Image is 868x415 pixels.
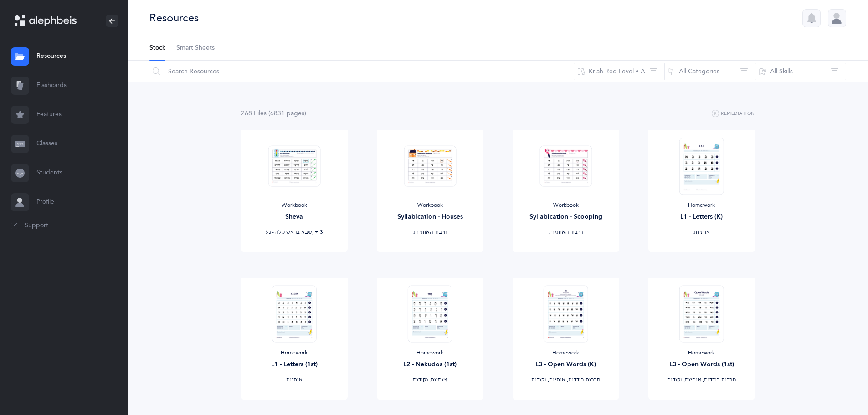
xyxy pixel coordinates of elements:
[574,61,665,82] button: Kriah Red Level • A
[407,285,452,342] img: Homework_L2_Nekudos_R_EN_1_thumbnail_1731617499.png
[268,145,320,187] img: Sheva-Workbook-Red_EN_thumbnail_1754012358.png
[268,110,306,117] span: (6831 page )
[679,285,724,342] img: Homework_L3_OpenWords_O_Red_EN_thumbnail_1731217670.png
[520,202,612,209] div: Workbook
[264,110,267,117] span: s
[241,110,267,117] span: 268 File
[149,10,199,26] div: Resources
[520,349,612,357] div: Homework
[543,285,588,342] img: Homework_L3_OpenWords_R_EN_thumbnail_1731229486.png
[549,229,583,235] span: ‫חיבור האותיות‬
[272,285,316,342] img: Homework_L1_Letters_O_Red_EN_thumbnail_1731215195.png
[539,145,592,187] img: Syllabication-Workbook-Level-1-EN_Red_Scooping_thumbnail_1741114434.png
[656,360,748,369] div: L3 - Open Words (1st)
[384,212,476,222] div: Syllabication - Houses
[248,202,340,209] div: Workbook
[384,360,476,369] div: L2 - Nekudos (1st)
[248,229,340,236] div: ‪, + 3‬
[286,376,303,383] span: ‫אותיות‬
[656,349,748,357] div: Homework
[176,44,215,53] span: Smart Sheets
[384,202,476,209] div: Workbook
[384,349,476,357] div: Homework
[531,376,600,383] span: ‫הברות בודדות, אותיות, נקודות‬
[302,110,304,117] span: s
[248,212,340,222] div: Sheva
[520,212,612,222] div: Syllabication - Scooping
[266,229,312,235] span: ‫שבא בראש מלה - נע‬
[413,229,447,235] span: ‫חיבור האותיות‬
[149,61,574,82] input: Search Resources
[248,349,340,357] div: Homework
[755,61,846,82] button: All Skills
[693,229,710,235] span: ‫אותיות‬
[248,360,340,369] div: L1 - Letters (1st)
[679,138,724,195] img: Homework_L1_Letters_R_EN_thumbnail_1731214661.png
[656,202,748,209] div: Homework
[667,376,736,383] span: ‫הברות בודדות, אותיות, נקודות‬
[520,360,612,369] div: L3 - Open Words (K)
[664,61,755,82] button: All Categories
[404,145,456,187] img: Syllabication-Workbook-Level-1-EN_Red_Houses_thumbnail_1741114032.png
[712,108,755,119] button: Remediation
[413,376,447,383] span: ‫אותיות, נקודות‬
[656,212,748,222] div: L1 - Letters (K)
[25,221,48,231] span: Support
